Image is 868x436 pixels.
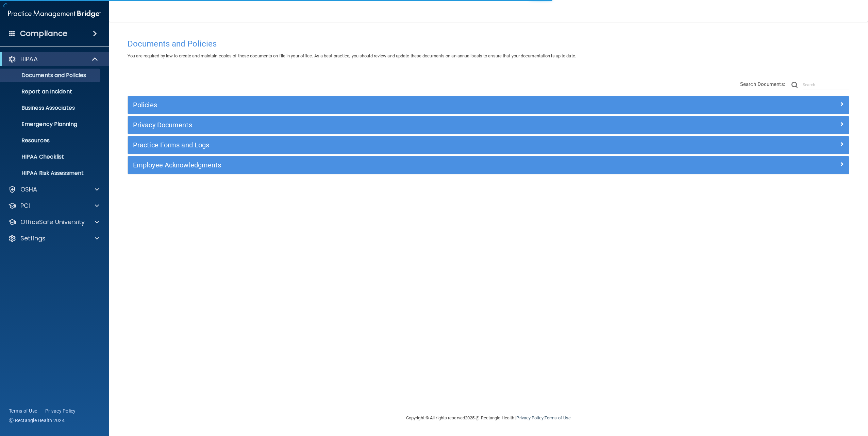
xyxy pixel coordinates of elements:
[20,55,38,63] p: HIPAA
[133,161,664,169] h5: Employee Acknowledgments
[45,407,76,414] a: Privacy Policy
[4,121,97,128] p: Emergency Planning
[128,53,576,58] span: You are required by law to create and maintain copies of these documents on file in your office. ...
[133,140,844,150] a: Practice Forms and Logs
[133,120,844,130] a: Privacy Documents
[8,7,101,21] img: PMB logo
[8,185,99,194] a: OSHA
[8,234,99,242] a: Settings
[9,407,37,414] a: Terms of Use
[20,185,37,194] p: OSHA
[4,153,97,160] p: HIPAA Checklist
[4,137,97,144] p: Resources
[133,99,844,110] a: Policies
[740,81,785,87] span: Search Documents:
[20,234,46,242] p: Settings
[4,88,97,95] p: Report an Incident
[545,415,571,420] a: Terms of Use
[4,72,97,79] p: Documents and Policies
[791,82,798,88] img: ic-search.3b580494.png
[8,218,99,226] a: OfficeSafe University
[750,388,860,415] iframe: Drift Widget Chat Controller
[133,160,844,170] a: Employee Acknowledgments
[9,417,65,424] span: Ⓒ Rectangle Health 2024
[20,29,67,38] h4: Compliance
[803,80,849,90] input: Search
[8,202,99,210] a: PCI
[8,55,99,63] a: HIPAA
[133,121,664,129] h5: Privacy Documents
[516,415,543,420] a: Privacy Policy
[133,141,664,149] h5: Practice Forms and Logs
[20,202,30,210] p: PCI
[128,39,849,48] h4: Documents and Policies
[4,105,97,111] p: Business Associates
[4,170,97,177] p: HIPAA Risk Assessment
[364,407,613,429] div: Copyright © All rights reserved 2025 @ Rectangle Health | |
[133,101,664,109] h5: Policies
[20,218,85,226] p: OfficeSafe University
